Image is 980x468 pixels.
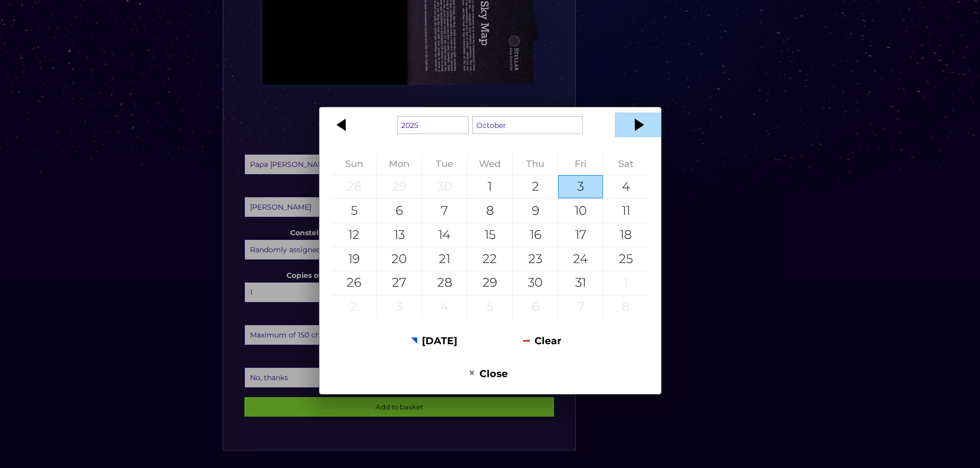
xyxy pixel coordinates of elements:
[513,175,558,199] div: 2 October 2025
[603,271,648,295] div: 1 November 2025
[468,223,512,247] div: 15 October 2025
[377,175,422,199] div: 29 September 2025
[513,199,558,222] div: 9 October 2025
[558,223,603,247] div: 17 October 2025
[332,175,377,199] div: 28 September 2025
[377,295,422,319] div: 3 November 2025
[558,199,603,222] div: 10 October 2025
[332,295,377,319] div: 2 November 2025
[422,247,467,271] div: 21 October 2025
[558,247,603,271] div: 24 October 2025
[422,199,467,222] div: 7 October 2025
[513,295,558,319] div: 6 November 2025
[332,247,377,271] div: 19 October 2025
[422,175,467,199] div: 30 September 2025
[377,271,422,295] div: 27 October 2025
[377,247,422,271] div: 20 October 2025
[468,175,512,199] div: 1 October 2025
[422,295,467,319] div: 4 November 2025
[422,223,467,247] div: 14 October 2025
[472,116,583,134] select: Select a month
[422,271,467,295] div: 28 October 2025
[422,154,467,175] th: Tuesday
[558,295,603,319] div: 7 November 2025
[468,199,512,222] div: 8 October 2025
[513,247,558,271] div: 23 October 2025
[468,247,512,271] div: 22 October 2025
[603,175,648,199] div: 4 October 2025
[397,116,469,134] select: Select a year
[467,154,512,175] th: Wednesday
[382,328,486,353] button: [DATE]
[513,223,558,247] div: 16 October 2025
[377,199,422,222] div: 6 October 2025
[603,223,648,247] div: 18 October 2025
[436,361,540,386] button: Close
[603,295,648,319] div: 8 November 2025
[332,223,377,247] div: 12 October 2025
[468,271,512,295] div: 29 October 2025
[603,199,648,222] div: 11 October 2025
[377,154,422,175] th: Monday
[377,223,422,247] div: 13 October 2025
[603,247,648,271] div: 25 October 2025
[513,154,558,175] th: Thursday
[603,154,649,175] th: Saturday
[468,295,512,319] div: 5 November 2025
[332,154,377,175] th: Sunday
[332,271,377,295] div: 26 October 2025
[490,328,595,353] button: Clear
[558,175,603,199] div: 3 October 2025
[558,271,603,295] div: 31 October 2025
[513,271,558,295] div: 30 October 2025
[558,154,603,175] th: Friday
[332,199,377,222] div: 5 October 2025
